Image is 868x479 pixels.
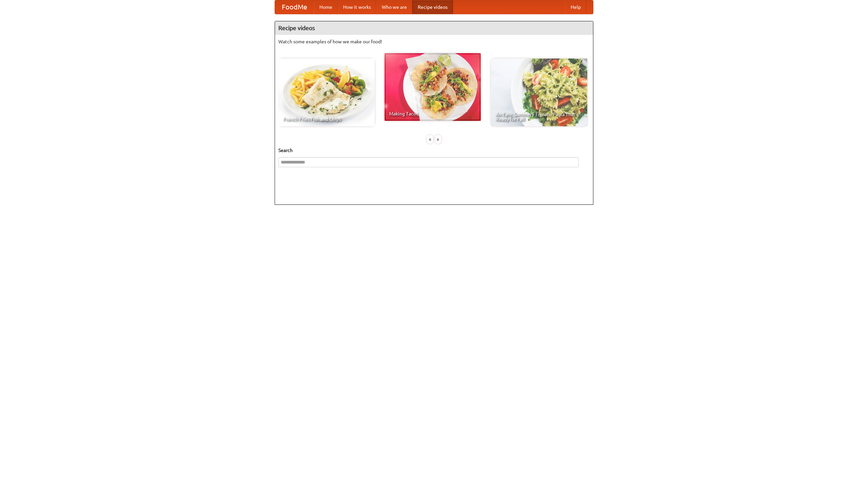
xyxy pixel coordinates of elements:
[384,53,481,121] a: Making Tacos
[314,0,338,14] a: Home
[496,112,583,122] span: An Easy, Summery Tomato Pasta That's Ready for Fall
[278,147,590,154] h5: Search
[278,38,590,45] p: Watch some examples of how we make our food!
[376,0,412,14] a: Who we are
[435,135,441,144] div: »
[275,21,593,35] h4: Recipe videos
[491,59,587,126] a: An Easy, Summery Tomato Pasta That's Ready for Fall
[278,59,375,126] a: French Fries Fish and Chips
[338,0,376,14] a: How it works
[412,0,453,14] a: Recipe videos
[389,111,476,116] span: Making Tacos
[275,0,314,14] a: FoodMe
[565,0,586,14] a: Help
[427,135,433,144] div: «
[283,117,370,122] span: French Fries Fish and Chips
